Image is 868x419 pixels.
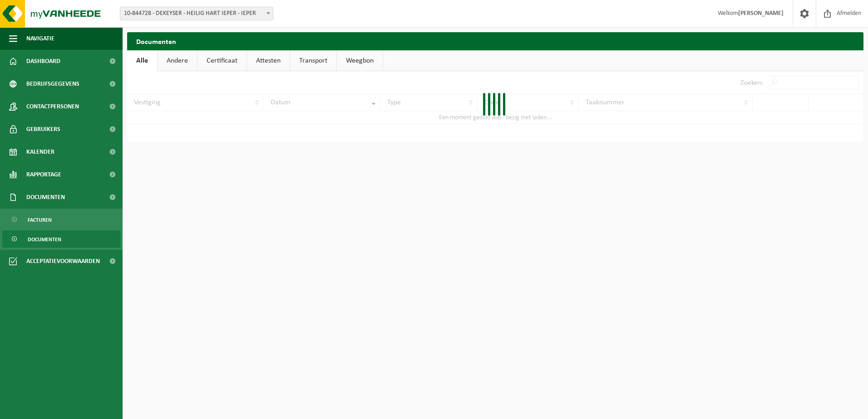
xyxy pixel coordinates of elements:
span: Contactpersonen [26,95,79,118]
a: Weegbon [337,50,383,71]
span: 10-844728 - DEKEYSER - HEILIG HART IEPER - IEPER [120,7,273,20]
span: Kalender [26,141,54,163]
span: Documenten [26,186,65,209]
span: Dashboard [26,50,60,73]
a: Transport [290,50,336,71]
a: Andere [158,50,197,71]
span: 10-844728 - DEKEYSER - HEILIG HART IEPER - IEPER [120,7,273,20]
strong: [PERSON_NAME] [738,10,784,17]
span: Navigatie [26,27,54,50]
a: Certificaat [197,50,247,71]
span: Facturen [28,211,52,229]
span: Rapportage [26,163,61,186]
span: Gebruikers [26,118,60,141]
a: Alle [127,50,157,71]
a: Documenten [2,230,120,248]
a: Facturen [2,211,120,228]
span: Acceptatievoorwaarden [26,250,100,273]
span: Bedrijfsgegevens [26,73,79,95]
span: Documenten [28,231,61,248]
h2: Documenten [127,32,863,50]
a: Attesten [247,50,290,71]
